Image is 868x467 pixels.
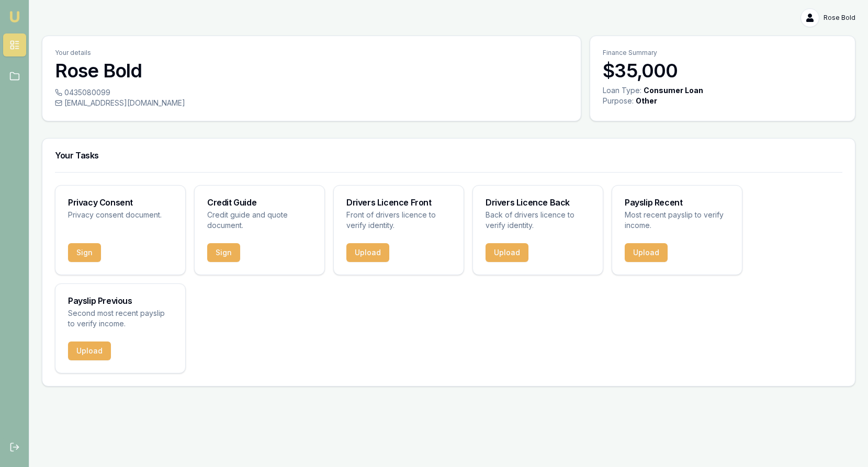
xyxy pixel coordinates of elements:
[603,60,842,81] h3: $35,000
[55,60,568,81] h3: Rose Bold
[68,341,111,360] button: Upload
[55,49,568,57] p: Your details
[486,243,528,262] button: Upload
[55,151,842,160] h3: Your Tasks
[603,85,641,96] div: Loan Type:
[625,210,729,231] p: Most recent payslip to verify income.
[68,210,173,220] p: Privacy consent document.
[486,210,590,231] p: Back of drivers licence to verify identity.
[603,49,842,57] p: Finance Summary
[486,198,590,207] h3: Drivers Licence Back
[68,198,173,207] h3: Privacy Consent
[346,198,451,207] h3: Drivers Licence Front
[824,14,855,22] span: Rose Bold
[603,96,634,106] div: Purpose:
[8,10,21,23] img: emu-icon-u.png
[68,308,173,329] p: Second most recent payslip to verify income.
[346,210,451,231] p: Front of drivers licence to verify identity.
[207,198,312,207] h3: Credit Guide
[625,198,729,207] h3: Payslip Recent
[68,297,173,305] h3: Payslip Previous
[207,210,312,231] p: Credit guide and quote document.
[346,243,389,262] button: Upload
[64,98,185,108] span: [EMAIL_ADDRESS][DOMAIN_NAME]
[644,85,703,96] div: Consumer Loan
[68,243,101,262] button: Sign
[636,96,657,106] div: Other
[625,243,668,262] button: Upload
[64,87,110,98] span: 0435080099
[207,243,240,262] button: Sign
